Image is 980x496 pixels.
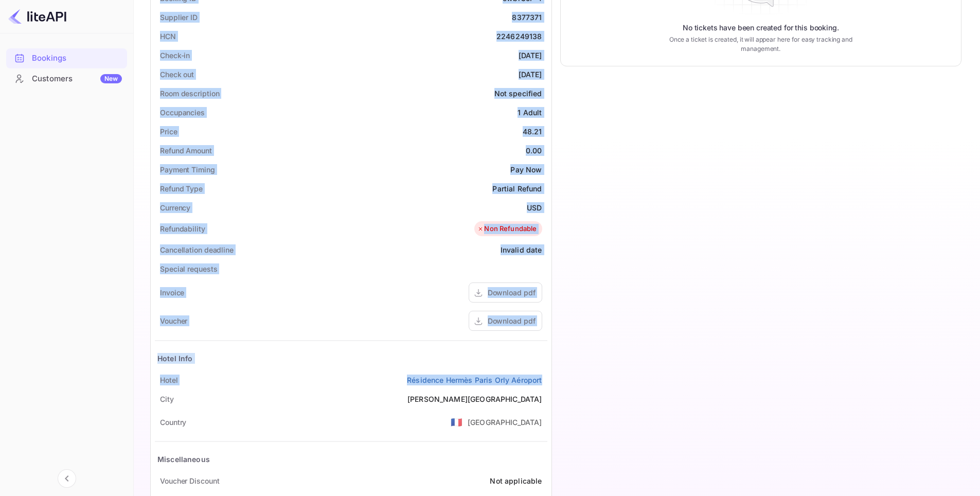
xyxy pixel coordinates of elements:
div: Not specified [494,88,542,99]
div: [PERSON_NAME][GEOGRAPHIC_DATA] [407,394,542,404]
a: Bookings [6,48,127,67]
div: Voucher Discount [160,475,219,486]
div: Partial Refund [492,183,542,194]
div: 1 Adult [518,107,542,118]
div: [GEOGRAPHIC_DATA] [468,417,542,428]
div: Special requests [160,263,217,274]
div: Refund Type [160,183,203,194]
div: CustomersNew [6,69,127,89]
img: LiteAPI logo [8,8,66,25]
button: Collapse navigation [58,469,76,488]
div: Hotel Info [157,353,193,364]
div: 8377371 [512,12,542,23]
div: Payment Timing [160,164,215,175]
div: Price [160,126,177,137]
div: Invalid date [501,244,542,255]
div: HCN [160,31,176,42]
div: Pay Now [510,164,542,175]
div: [DATE] [519,50,542,61]
div: Refund Amount [160,145,212,156]
div: City [160,394,174,404]
a: CustomersNew [6,69,127,88]
div: Bookings [6,48,127,68]
p: Once a ticket is created, it will appear here for easy tracking and management. [653,35,868,54]
a: Résidence Hermès Paris Orly Aéroport [407,375,542,385]
div: New [100,74,122,83]
div: Not applicable [490,475,542,486]
div: Hotel [160,375,178,385]
div: 48.21 [523,126,542,137]
div: Invoice [160,287,184,298]
div: Cancellation deadline [160,244,234,255]
p: No tickets have been created for this booking. [683,23,839,33]
div: Non Refundable [477,224,537,234]
div: Miscellaneous [157,454,210,465]
div: Supplier ID [160,12,198,23]
div: Country [160,417,186,428]
div: Download pdf [488,287,536,298]
div: Customers [32,73,122,85]
div: Occupancies [160,107,205,118]
div: Check-in [160,50,190,61]
span: United States [451,413,462,431]
div: Check out [160,69,194,80]
div: Download pdf [488,315,536,326]
div: Room description [160,88,219,99]
div: 2246249138 [496,31,542,42]
div: [DATE] [519,69,542,80]
div: Refundability [160,223,205,234]
div: 0.00 [526,145,542,156]
div: Bookings [32,52,122,64]
div: Voucher [160,315,187,326]
div: Currency [160,202,190,213]
div: USD [527,202,542,213]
